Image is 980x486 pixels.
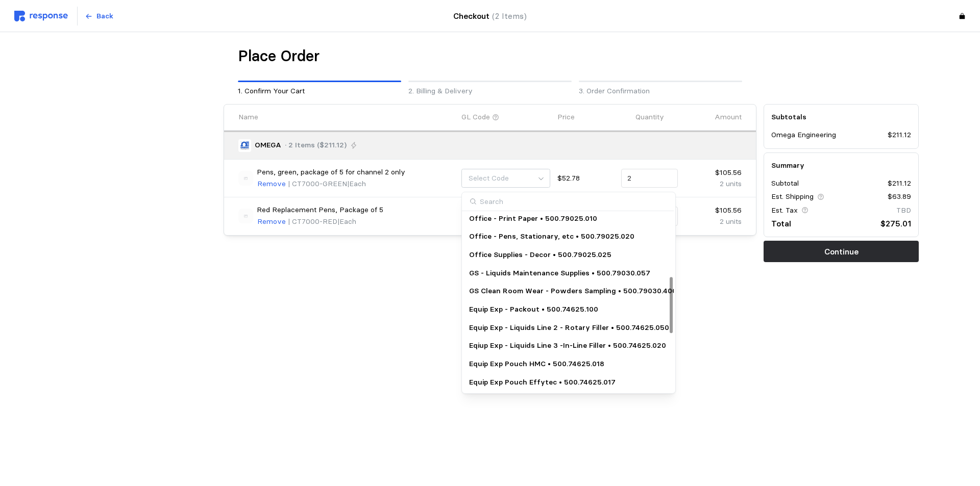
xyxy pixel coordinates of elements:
p: GS Clean Room Wear - Powders Sampling • 500.79030.400 [469,286,677,297]
button: Continue [764,241,919,262]
p: GL Code [461,112,490,123]
p: TBD [896,205,911,216]
p: 3. Order Confirmation [579,86,742,97]
p: Red Replacement Pens, Package of 5 [257,204,383,216]
h4: Checkout [453,10,527,22]
p: $105.56 [685,167,742,178]
p: Equip Exp - Packout • 500.74625.100 [469,304,598,315]
p: Est. Shipping [771,191,814,202]
p: 2. Billing & Delivery [408,86,572,97]
p: Subtotal [771,178,799,189]
span: | Each [347,179,366,188]
p: 1. Confirm Your Cart [238,86,401,97]
span: | CT7000-GREEN [288,179,347,188]
p: $211.12 [888,130,911,141]
p: Omega Engineering [771,130,836,141]
p: Est. Tax [771,205,798,216]
button: Select Code [461,169,550,188]
h1: Place Order [238,46,320,66]
h5: Summary [771,160,911,171]
p: Price [557,112,575,123]
p: Office Supplies - Decor • 500.79025.025 [469,249,611,261]
p: Pens, green, package of 5 for channel 2 only [257,167,405,178]
span: | Each [337,217,356,226]
p: Equip Exp - Liquids Line 2 - Rotary Filler • 500.74625.050 [469,322,669,334]
p: $105.56 [685,205,742,216]
input: Qty [627,169,672,188]
p: Equip Exp Pouch HMC • 500.74625.018 [469,359,604,370]
p: 2 units [685,216,742,227]
img: svg%3e [14,11,68,21]
p: Office - Pens, Stationary, etc • 500.79025.020 [469,231,634,242]
p: Quantity [635,112,664,123]
p: $211.12 [888,178,911,189]
span: | CT7000-RED [288,217,337,226]
p: GS - Liquids Maintenance Supplies • 500.79030.057 [469,268,650,279]
p: Remove [257,216,286,227]
button: Back [79,7,119,26]
p: Name [238,112,258,123]
input: Search [462,192,674,211]
img: svg%3e [238,171,253,186]
span: (2 Items) [492,11,527,21]
p: Amount [715,112,742,123]
p: Eqiup Exp - Liquids Line 3 -In-Line Filler • 500.74625.020 [469,340,666,351]
button: Remove [257,178,286,190]
p: Equip Exp Pouch Effytec • 500.74625.017 [469,377,616,388]
p: Office - Print Paper • 500.79025.010 [469,213,597,224]
span: Select Code [469,173,509,183]
p: Total [771,217,791,230]
p: $275.01 [880,217,911,230]
p: OMEGA [255,140,281,151]
h5: Subtotals [771,112,911,122]
p: Continue [824,245,859,258]
p: $63.89 [888,191,911,202]
p: 2 units [685,178,742,190]
button: Remove [257,216,286,228]
p: $52.78 [557,173,614,184]
p: · 2 Items ($211.12) [285,140,347,151]
img: svg%3e [238,209,253,223]
p: Back [96,11,113,22]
